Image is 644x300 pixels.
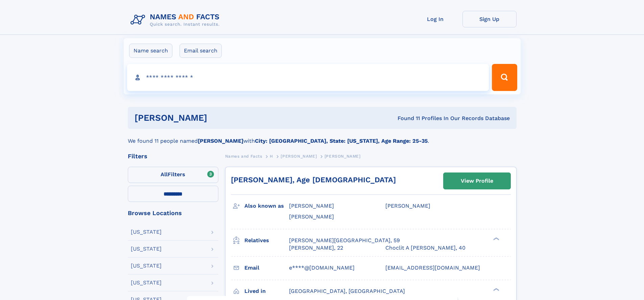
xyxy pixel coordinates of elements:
h3: Email [244,262,289,274]
div: ❯ [492,236,500,241]
span: [PERSON_NAME] [325,154,361,159]
h1: [PERSON_NAME] [135,114,303,122]
button: Search Button [492,64,517,91]
div: [US_STATE] [131,246,162,252]
span: All [161,171,168,178]
span: [GEOGRAPHIC_DATA], [GEOGRAPHIC_DATA] [289,288,405,294]
a: Names and Facts [225,152,262,160]
div: ❯ [492,287,500,292]
a: [PERSON_NAME], 22 [289,244,343,252]
div: Filters [128,153,218,159]
span: [PERSON_NAME] [289,203,334,209]
input: search input [127,64,489,91]
label: Email search [180,44,222,58]
span: [EMAIL_ADDRESS][DOMAIN_NAME] [385,264,480,271]
h3: Also known as [244,200,289,212]
a: Log In [408,11,462,27]
span: [PERSON_NAME] [385,203,430,209]
label: Filters [128,167,218,183]
a: [PERSON_NAME][GEOGRAPHIC_DATA], 59 [289,237,400,244]
h3: Lived in [244,285,289,297]
b: City: [GEOGRAPHIC_DATA], State: [US_STATE], Age Range: 25-35 [255,138,428,144]
a: Sign Up [462,11,517,27]
div: [US_STATE] [131,263,162,269]
div: View Profile [461,173,493,189]
span: H [270,154,273,159]
a: [PERSON_NAME], Age [DEMOGRAPHIC_DATA] [231,176,396,184]
a: [PERSON_NAME] [281,152,317,160]
div: We found 11 people named with . [128,129,517,145]
img: Logo Names and Facts [128,11,225,29]
a: Choclit A [PERSON_NAME], 40 [385,244,466,252]
div: Browse Locations [128,210,218,216]
a: View Profile [444,173,510,189]
a: H [270,152,273,160]
div: Found 11 Profiles In Our Records Database [302,115,510,122]
div: [US_STATE] [131,229,162,235]
span: [PERSON_NAME] [289,213,334,220]
b: [PERSON_NAME] [198,138,243,144]
h3: Relatives [244,235,289,246]
span: [PERSON_NAME] [281,154,317,159]
div: [US_STATE] [131,280,162,285]
label: Name search [129,44,172,58]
